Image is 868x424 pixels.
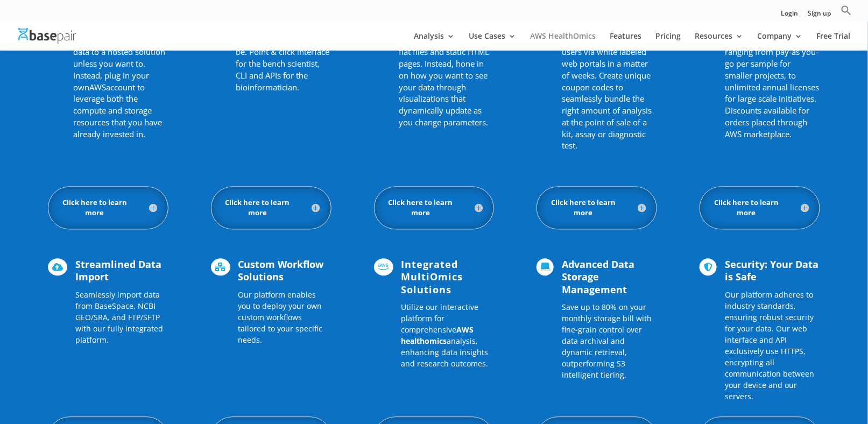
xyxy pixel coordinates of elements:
span: Flexible pricing models ranging from pay-as you-go per sample for smaller projects, to unlimited ... [725,35,819,139]
a: Use Cases [469,32,516,51]
a: Free Trial [817,32,851,51]
svg: Search [841,5,852,16]
p: Our platform enables you to deploy your own custom workflows tailored to your specific needs. [238,289,331,345]
span: upload your data to a hosted solution unless you want to. Instead, plug in your own [73,35,165,93]
h5: Click here to learn more [548,197,646,218]
span: Streamlined Data Import [75,258,161,283]
a: Company [757,32,803,51]
a: AWS healthomics [401,324,474,346]
a: Sign up [808,10,831,22]
a: Resources [695,32,743,51]
a: Search Icon Link [841,5,852,22]
p: Utilize our interactive platform for comprehensive analysis, enhancing data insights and research... [401,301,495,369]
a: Login [781,10,799,22]
span: Custom Workflow Solutions [238,258,324,283]
a: Features [610,32,641,51]
p: Our platform adheres to industry standards, ensuring robust security for your data. Our web inter... [725,289,820,402]
span: Don’t be satisfied with flat files and static HTML pages. Instead, hone in on how you want to see... [399,35,490,128]
h5: Click here to learn more [222,197,320,218]
h5: Click here to learn more [59,197,157,218]
span: Deploy workflows to end users via white labeled web portals in a matter of weeks. Create unique c... [562,35,655,151]
iframe: Drift Widget Chat Controller [814,370,855,411]
p: Seamlessly import data from BaseSpace, NCBI GEO/SRA, and FTP/SFTP with our fully integrated platf... [75,289,168,345]
span:  [537,258,554,275]
span: Security: Your Data is Safe [725,258,818,283]
span:  [211,258,230,275]
span: Usability how it should be. Point & click interface for the bench scientist, CLI and APIs for the... [236,35,330,93]
span:  [700,258,717,275]
span: Advanced Data Storage Management [562,258,634,296]
span:  [48,258,67,275]
img: Basepair [18,28,76,44]
h5: Click here to learn more [385,197,483,218]
a: AWS HealthOmics [530,32,596,51]
p: Save up to 80% on your monthly storage bill with fine-grain control over data archival and dynami... [562,301,657,380]
a: Pricing [655,32,681,51]
span: account to leverage both the compute and storage resources that you have already invested in. [73,82,162,139]
span:  [374,258,393,275]
h5: Click here to learn more [711,197,809,218]
span: AWS [89,82,106,93]
span: Integrated MultiOmics Solutions [401,258,463,296]
a: Analysis [414,32,455,51]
